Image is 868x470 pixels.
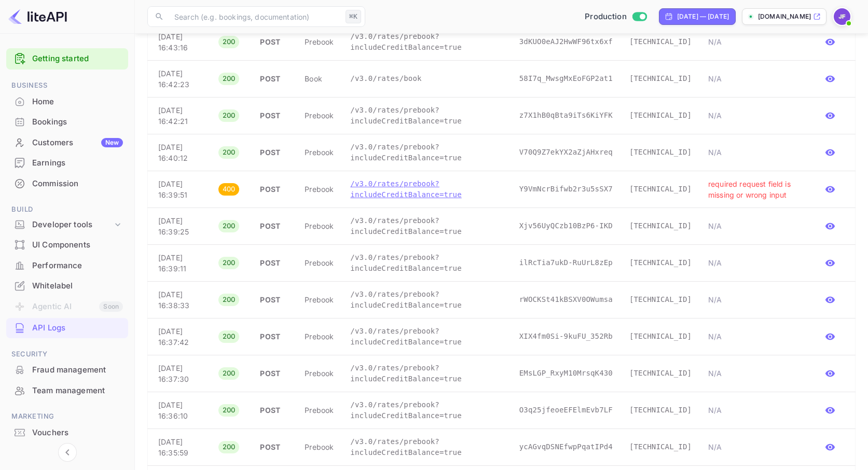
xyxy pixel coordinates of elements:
[6,349,128,360] span: Security
[218,74,240,84] span: 200
[629,257,692,268] p: [TECHNICAL_ID]
[659,8,736,25] div: Click to change the date range period
[6,235,128,255] div: UI Components
[350,252,502,274] p: /v3.0/rates/prebook?includeCreditBalance=true
[305,147,334,158] p: prebook
[305,220,334,231] p: prebook
[350,399,502,421] p: /v3.0/rates/prebook?includeCreditBalance=true
[32,239,123,251] div: UI Components
[6,318,128,338] div: API Logs
[32,178,123,190] div: Commission
[629,294,692,305] p: [TECHNICAL_ID]
[158,363,202,384] p: [DATE] 16:37:30
[350,436,502,458] p: /v3.0/rates/prebook?includeCreditBalance=true
[519,110,613,121] p: z7X1hB0qBta9iTs6KiYFK
[6,48,128,70] div: Getting started
[346,10,361,23] div: ⌘K
[260,220,288,231] p: POST
[708,294,799,305] p: N/A
[158,436,202,458] p: [DATE] 16:35:59
[629,405,692,416] p: [TECHNICAL_ID]
[519,405,613,416] p: O3q25jfeoeEFElmEvb7LF
[6,112,128,131] a: Bookings
[158,178,202,200] p: [DATE] 16:39:51
[6,256,128,276] div: Performance
[305,110,334,121] p: prebook
[585,11,627,23] span: Production
[708,110,799,121] p: N/A
[834,8,850,25] img: Jenny Frimer
[519,147,613,158] p: V70Q9Z7ekYX2aZjAHxreq
[708,441,799,452] p: N/A
[629,220,692,231] p: [TECHNICAL_ID]
[218,368,240,379] span: 200
[350,326,502,348] p: /v3.0/rates/prebook?includeCreditBalance=true
[708,405,799,416] p: N/A
[629,331,692,342] p: [TECHNICAL_ID]
[260,184,288,195] p: POST
[350,73,502,84] p: /v3.0/rates/book
[305,36,334,47] p: prebook
[629,147,692,158] p: [TECHNICAL_ID]
[168,6,341,27] input: Search (e.g. bookings, documentation)
[6,423,128,443] div: Vouchers
[305,257,334,268] p: prebook
[32,364,123,376] div: Fraud management
[6,256,128,275] a: Performance
[677,12,729,21] div: [DATE] — [DATE]
[305,368,334,379] p: prebook
[32,137,123,149] div: Customers
[629,368,692,379] p: [TECHNICAL_ID]
[260,441,288,452] p: POST
[218,221,240,231] span: 200
[6,153,128,172] a: Earnings
[6,360,128,380] div: Fraud management
[708,257,799,268] p: N/A
[6,133,128,153] div: CustomersNew
[218,295,240,305] span: 200
[708,73,799,84] p: N/A
[158,68,202,90] p: [DATE] 16:42:23
[6,381,128,401] div: Team management
[218,258,240,268] span: 200
[158,215,202,237] p: [DATE] 16:39:25
[58,443,77,462] button: Collapse navigation
[6,216,128,234] div: Developer tools
[519,331,613,342] p: XIX4fm0Si-9kuFU_352Rb
[6,381,128,400] a: Team management
[158,142,202,163] p: [DATE] 16:40:12
[32,157,123,169] div: Earnings
[305,441,334,452] p: prebook
[260,294,288,305] p: POST
[629,36,692,47] p: [TECHNICAL_ID]
[158,105,202,127] p: [DATE] 16:42:21
[350,31,502,53] p: /v3.0/rates/prebook?includeCreditBalance=true
[260,73,288,84] p: POST
[32,96,123,108] div: Home
[629,110,692,121] p: [TECHNICAL_ID]
[32,385,123,397] div: Team management
[581,11,651,23] div: Switch to Sandbox mode
[519,257,613,268] p: ilRcTia7ukD-RuUrL8zEp
[218,184,240,195] span: 400
[350,105,502,127] p: /v3.0/rates/prebook?includeCreditBalance=true
[708,36,799,47] p: N/A
[32,116,123,128] div: Bookings
[305,294,334,305] p: prebook
[519,220,613,231] p: Xjv56UyQCzb10BzP6-IKD
[350,363,502,384] p: /v3.0/rates/prebook?includeCreditBalance=true
[519,294,613,305] p: rWOCKSt41kBSXV0OWumsa
[218,110,240,121] span: 200
[32,260,123,272] div: Performance
[260,110,288,121] p: POST
[708,368,799,379] p: N/A
[260,36,288,47] p: POST
[6,204,128,215] span: Build
[6,276,128,296] div: Whitelabel
[758,12,811,21] p: [DOMAIN_NAME]
[158,289,202,311] p: [DATE] 16:38:33
[260,257,288,268] p: POST
[6,318,128,337] a: API Logs
[519,368,613,379] p: EMsLGP_RxyM10MrsqK430
[158,31,202,53] p: [DATE] 16:43:16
